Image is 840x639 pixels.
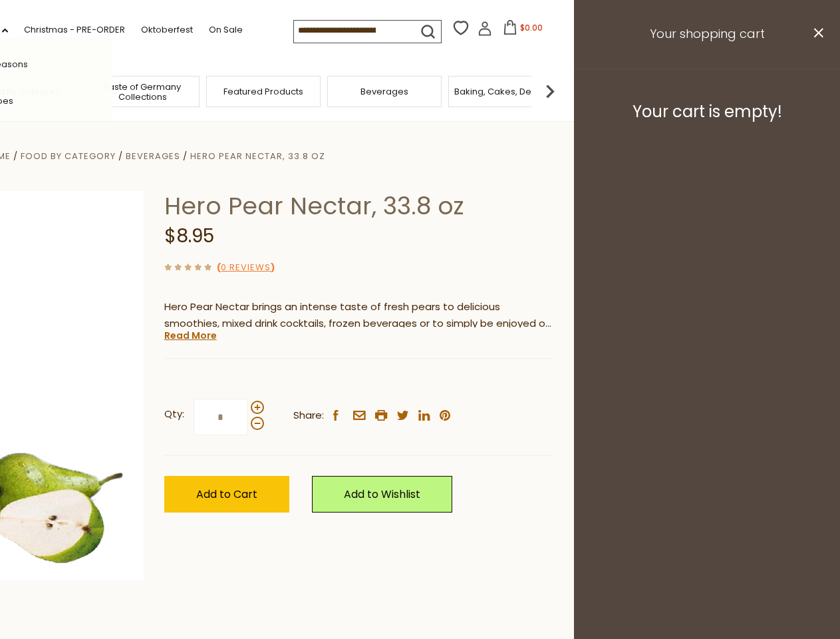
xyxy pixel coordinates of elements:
[209,23,243,37] a: On Sale
[164,223,214,249] span: $8.95
[21,150,116,162] a: Food By Category
[591,102,823,122] h3: Your cart is empty!
[190,150,325,162] a: Hero Pear Nectar, 33.8 oz
[360,87,408,97] a: Beverages
[293,407,324,424] span: Share:
[196,487,257,502] span: Add to Cart
[24,23,125,37] a: Christmas - PRE-ORDER
[164,406,184,423] strong: Qty:
[164,476,289,513] button: Add to Cart
[126,150,180,162] a: Beverages
[164,299,553,332] p: Hero Pear Nectar brings an intense taste of fresh pears to delicious smoothies, mixed drink cockt...
[217,261,275,274] span: ( )
[221,261,271,275] a: 0 Reviews
[223,87,303,97] a: Featured Products
[537,78,563,105] img: next arrow
[495,20,551,40] button: $0.00
[164,191,553,221] h1: Hero Pear Nectar, 33.8 oz
[454,87,557,97] a: Baking, Cakes, Desserts
[312,476,452,513] a: Add to Wishlist
[141,23,193,37] a: Oktoberfest
[164,329,217,342] a: Read More
[520,22,543,33] span: $0.00
[194,399,248,435] input: Qty:
[89,82,196,102] a: Taste of Germany Collections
